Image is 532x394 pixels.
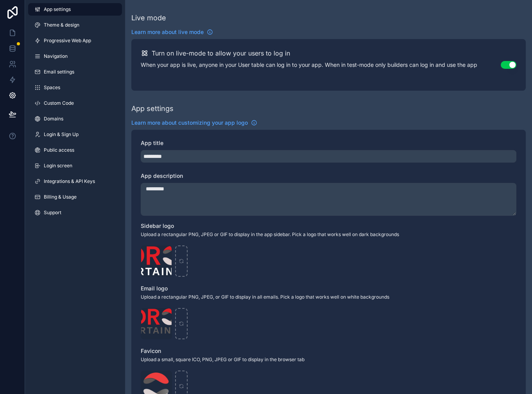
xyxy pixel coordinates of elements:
p: When your app is live, anyone in your User table can log in to your app. When in test-mode only b... [141,61,487,69]
span: App settings [44,6,71,13]
span: Support [44,210,61,216]
a: Spaces [28,81,122,94]
span: Theme & design [44,22,79,28]
a: Theme & design [28,19,122,31]
span: Login & Sign Up [44,131,79,138]
span: Integrations & API Keys [44,178,95,184]
a: Login & Sign Up [28,128,122,141]
span: Navigation [44,53,68,59]
span: App title [141,140,163,146]
span: Favicon [141,347,161,354]
span: Upload a rectangular PNG, JPEG or GIF to display in the app sidebar. Pick a logo that works well ... [141,231,516,238]
span: Custom Code [44,100,74,106]
span: Billing & Usage [44,194,77,200]
a: Public access [28,144,122,156]
span: Domains [44,116,63,122]
span: Learn more about customizing your app logo [131,119,248,127]
a: Email settings [28,66,122,78]
a: Learn more about customizing your app logo [131,119,257,127]
span: App description [141,172,183,179]
span: Progressive Web App [44,38,91,44]
a: Learn more about live mode [131,28,213,36]
a: Integrations & API Keys [28,175,122,188]
a: Navigation [28,50,122,63]
a: Support [28,206,122,219]
div: Live mode [131,13,166,23]
span: Upload a small, square ICO, PNG, JPEG or GIF to display in the browser tab [141,356,516,363]
a: Progressive Web App [28,34,122,47]
span: Sidebar logo [141,222,174,229]
div: App settings [131,103,174,114]
a: App settings [28,3,122,16]
a: Billing & Usage [28,191,122,203]
span: Spaces [44,84,60,91]
span: Upload a rectangular PNG, JPEG, or GIF to display in all emails. Pick a logo that works well on w... [141,294,516,300]
h2: Turn on live-mode to allow your users to log in [152,48,290,58]
a: Custom Code [28,97,122,109]
span: Login screen [44,163,72,169]
span: Learn more about live mode [131,28,204,36]
span: Email settings [44,69,74,75]
span: Email logo [141,285,168,292]
span: Public access [44,147,74,153]
a: Domains [28,113,122,125]
a: Login screen [28,159,122,172]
